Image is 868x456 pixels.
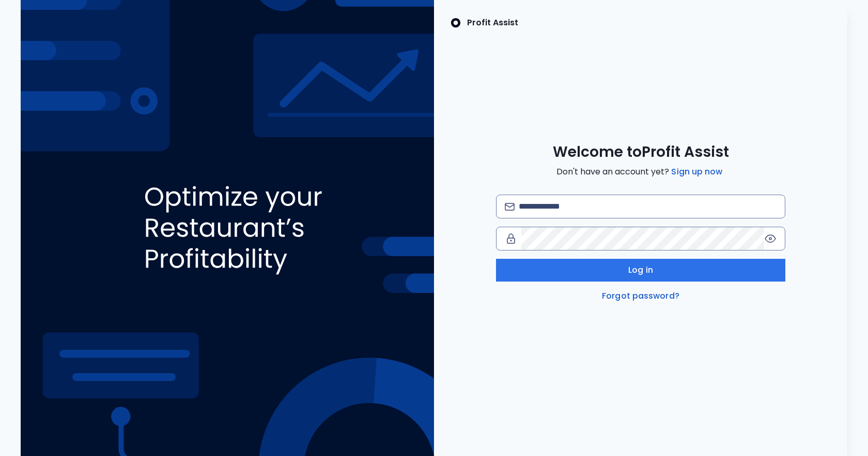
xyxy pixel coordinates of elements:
button: Log in [496,259,785,282]
p: Profit Assist [467,17,518,29]
a: Sign up now [669,166,724,178]
a: Forgot password? [600,290,681,302]
img: email [505,203,515,211]
span: Log in [628,264,653,276]
img: SpotOn Logo [451,17,461,29]
span: Welcome to Profit Assist [553,143,729,161]
span: Don't have an account yet? [556,166,724,178]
